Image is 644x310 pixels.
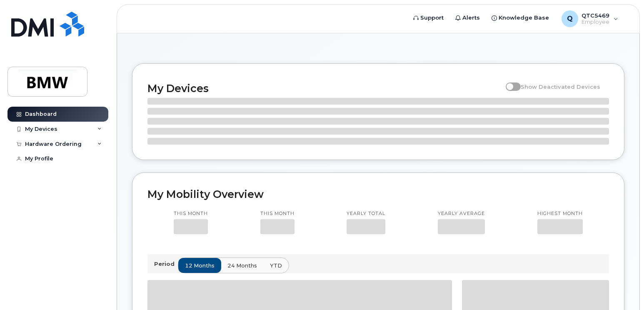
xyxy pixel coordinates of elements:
[537,210,583,217] p: Highest month
[347,210,385,217] p: Yearly total
[154,260,178,268] p: Period
[147,188,609,200] h2: My Mobility Overview
[506,79,512,85] input: Show Deactivated Devices
[227,262,257,270] span: 24 months
[147,82,502,95] h2: My Devices
[270,262,282,270] span: YTD
[438,210,485,217] p: Yearly average
[174,210,208,217] p: This month
[260,210,295,217] p: This month
[521,83,600,90] span: Show Deactivated Devices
